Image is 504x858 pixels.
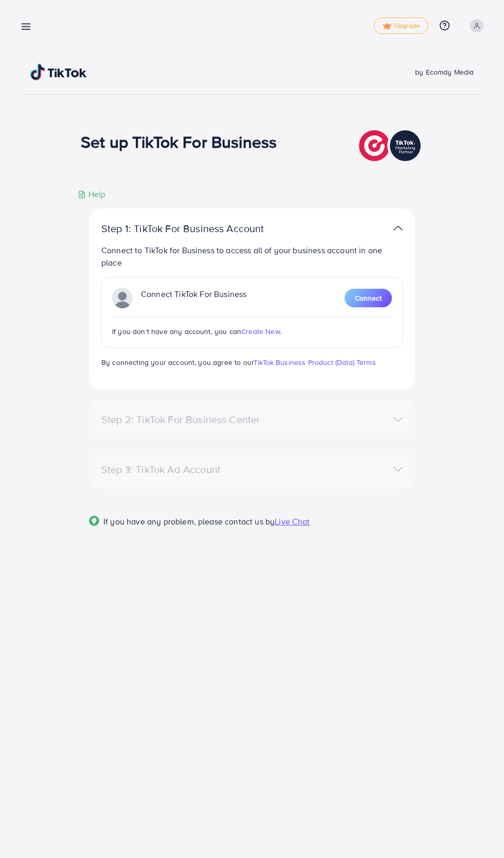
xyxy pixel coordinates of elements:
[383,23,391,30] img: tick
[81,132,277,151] h1: Set up TikTok For Business
[254,357,376,367] a: TikTok Business Product (Data) Terms
[355,293,382,303] span: Connect
[275,516,310,527] span: Live Chat
[101,356,403,369] p: By connecting your account, you agree to our
[345,289,392,307] button: Connect
[30,64,87,80] img: TikTok
[415,67,474,77] span: by Ecomdy Media
[383,22,420,30] span: Upgrade
[359,128,423,164] img: TikTok partner
[78,188,106,200] div: Help
[112,288,133,308] img: TikTok partner
[101,244,403,269] p: Connect to TikTok for Business to access all of your business account in one place
[141,288,246,308] p: Connect TikTok For Business
[89,516,99,526] img: Popup guide
[101,222,297,235] p: Step 1: TikTok For Business Account
[103,516,275,527] span: If you have any problem, please contact us by
[112,326,241,337] span: If you don't have any account, you can
[393,221,403,236] img: TikTok partner
[374,17,428,34] a: tickUpgrade
[241,326,281,337] span: Create New.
